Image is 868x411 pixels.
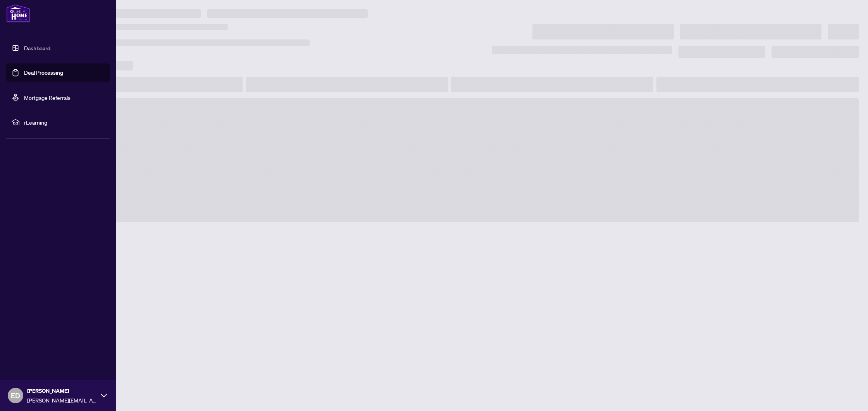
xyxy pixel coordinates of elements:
span: ED [11,390,20,401]
a: Mortgage Referrals [24,94,71,101]
span: [PERSON_NAME] [27,387,97,395]
img: logo [6,4,30,22]
a: Deal Processing [24,69,63,76]
span: rLearning [24,118,105,127]
a: Dashboard [24,45,50,51]
span: [PERSON_NAME][EMAIL_ADDRESS][DOMAIN_NAME] [27,396,97,404]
